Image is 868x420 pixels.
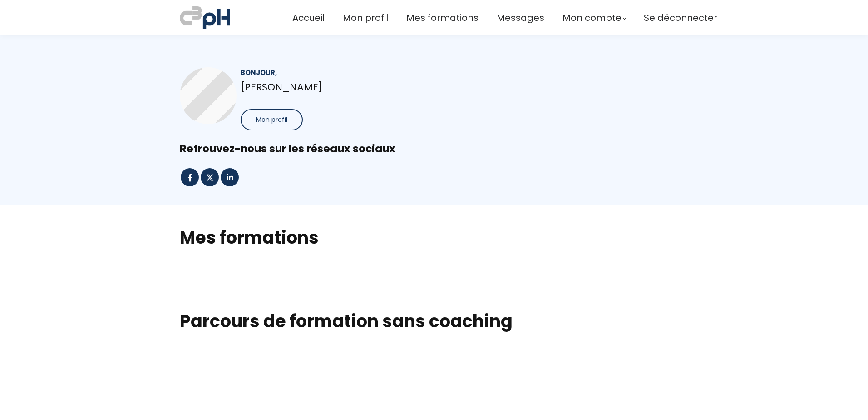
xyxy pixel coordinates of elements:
a: Accueil [292,10,325,25]
div: Bonjour, [241,67,419,78]
a: Mon profil [343,10,388,25]
img: a70bc7685e0efc0bd0b04b3506828469.jpeg [180,5,230,31]
div: Retrouvez-nous sur les réseaux sociaux [180,142,688,156]
h1: Parcours de formation sans coaching [180,310,688,332]
a: Se déconnecter [644,10,717,25]
p: [PERSON_NAME] [241,79,419,95]
button: Mon profil [241,109,303,130]
span: Mon compte [562,10,621,25]
a: Mes formations [406,10,478,25]
h2: Mes formations [180,226,688,249]
span: Mon profil [256,115,287,125]
a: Messages [497,10,544,25]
